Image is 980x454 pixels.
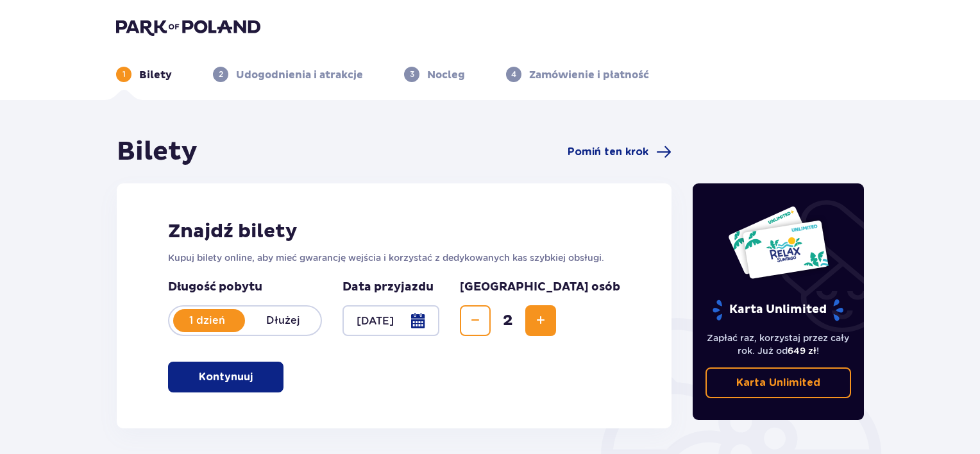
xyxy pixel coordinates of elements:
p: Udogodnienia i atrakcje [236,68,363,82]
p: [GEOGRAPHIC_DATA] osób [460,280,620,295]
h1: Bilety [117,136,198,168]
p: Nocleg [427,68,465,82]
a: Karta Unlimited [705,367,852,398]
p: 1 dzień [169,314,245,328]
p: 4 [511,69,516,80]
a: Pomiń ten krok [568,144,672,160]
p: Karta Unlimited [736,376,820,390]
p: Data przyjazdu [342,280,434,295]
p: Dłużej [245,314,321,328]
button: Kontynuuj [168,362,283,392]
p: Zapłać raz, korzystaj przez cały rok. Już od ! [705,332,852,357]
p: 1 [122,69,126,80]
p: Kontynuuj [199,370,253,384]
h2: Znajdź bilety [168,219,620,244]
span: 2 [493,311,523,330]
p: 2 [219,69,223,80]
p: Zamówienie i płatność [529,68,649,82]
p: Bilety [139,68,172,82]
img: Park of Poland logo [116,18,260,36]
button: Decrease [460,305,491,336]
span: Pomiń ten krok [568,145,648,159]
p: Długość pobytu [168,280,322,295]
p: Karta Unlimited [711,299,845,321]
span: 649 zł [788,346,816,356]
button: Increase [525,305,556,336]
p: Kupuj bilety online, aby mieć gwarancję wejścia i korzystać z dedykowanych kas szybkiej obsługi. [168,251,620,264]
p: 3 [410,69,414,80]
